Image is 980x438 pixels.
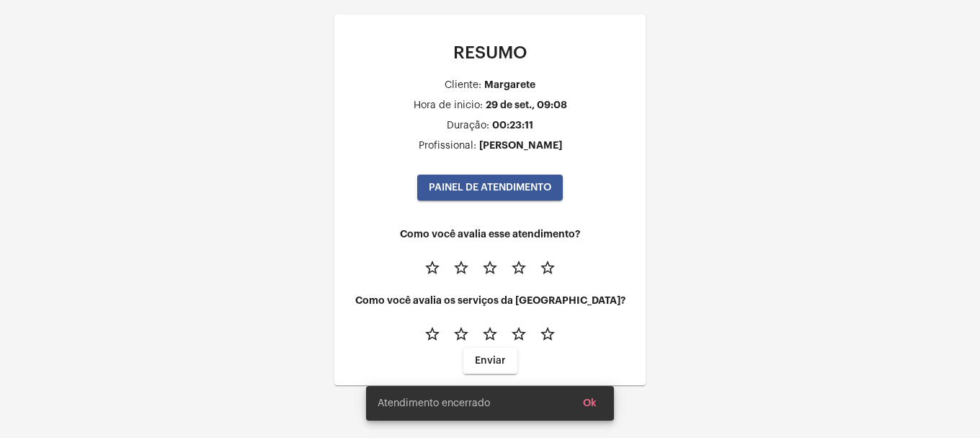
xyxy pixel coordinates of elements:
[463,348,517,374] button: Enviar
[539,325,556,343] mat-icon: star_border
[417,175,563,201] button: PAINEL DE ATENDIMENTO
[484,79,535,90] div: Margarete
[414,100,483,111] div: Hora de inicio:
[539,259,556,276] mat-icon: star_border
[346,295,634,306] h4: Como você avalia os serviços da [GEOGRAPHIC_DATA]?
[453,325,470,343] mat-icon: star_border
[475,356,506,366] span: Enviar
[481,259,499,276] mat-icon: star_border
[346,229,634,240] h4: Como você avalia esse atendimento?
[510,325,527,343] mat-icon: star_border
[453,259,470,276] mat-icon: star_border
[481,325,499,343] mat-icon: star_border
[419,141,476,152] div: Profissional:
[486,100,567,110] div: 29 de set., 09:08
[492,120,533,131] div: 00:23:11
[346,43,634,62] p: RESUMO
[424,325,441,343] mat-icon: star_border
[445,80,481,91] div: Cliente:
[571,390,608,416] button: Ok
[583,398,597,408] span: Ok
[447,121,489,131] div: Duração:
[479,140,562,151] div: [PERSON_NAME]
[378,396,490,411] span: Atendimento encerrado
[510,259,527,276] mat-icon: star_border
[424,259,441,276] mat-icon: star_border
[429,183,551,193] span: PAINEL DE ATENDIMENTO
